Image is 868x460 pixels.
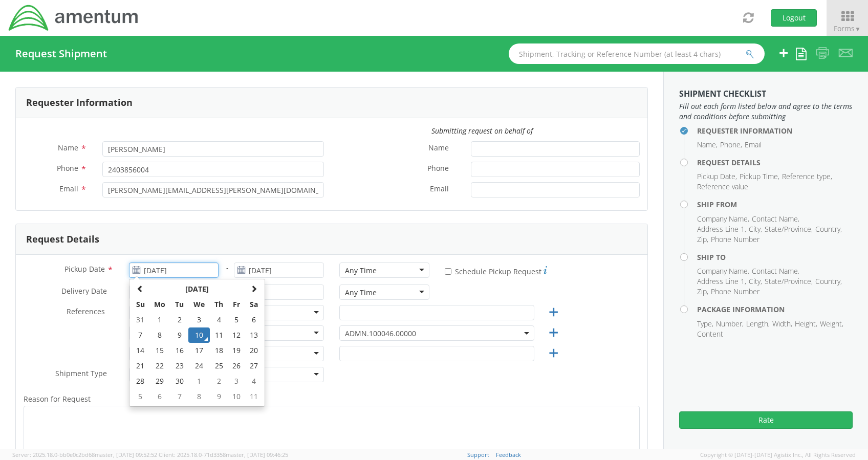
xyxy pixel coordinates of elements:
[445,268,451,275] input: Schedule Pickup Request
[210,358,228,374] td: 25
[170,343,188,358] td: 16
[815,276,842,287] li: Country
[210,343,228,358] td: 18
[132,297,149,312] th: Su
[228,343,245,358] td: 19
[697,305,853,313] h4: Package Information
[188,343,210,358] td: 17
[67,306,105,316] span: References
[132,358,149,374] td: 21
[855,25,861,33] span: ▼
[697,182,748,192] li: Reference value
[697,171,737,182] li: Pickup Date
[339,325,534,341] span: ADMN.100046.00000
[149,312,171,327] td: 1
[132,343,149,358] td: 14
[245,297,263,312] th: Sa
[188,358,210,374] td: 24
[720,140,742,150] li: Phone
[55,368,107,380] span: Shipment Type
[15,48,107,59] h4: Request Shipment
[149,281,245,297] th: Select Month
[697,159,853,166] h4: Request Details
[697,127,853,135] h4: Requester Information
[132,374,149,389] td: 28
[245,358,263,374] td: 27
[427,163,449,175] span: Phone
[765,224,813,234] li: State/Province
[149,327,171,343] td: 8
[59,184,78,193] span: Email
[428,143,449,155] span: Name
[697,266,749,276] li: Company Name
[245,327,263,343] td: 13
[746,319,770,329] li: Length
[132,389,149,404] td: 5
[431,126,533,136] i: Submitting request on behalf of
[345,328,529,338] span: ADMN.100046.00000
[24,394,91,404] span: Reason for Request
[64,264,105,274] span: Pickup Date
[159,451,288,458] span: Client: 2025.18.0-71d3358
[697,214,749,224] li: Company Name
[8,4,140,32] img: dyn-intl-logo-049831509241104b2a82.png
[782,171,832,182] li: Reference type
[711,234,759,245] li: Phone Number
[170,327,188,343] td: 9
[716,319,744,329] li: Number
[752,214,799,224] li: Contact Name
[228,374,245,389] td: 3
[226,451,288,458] span: master, [DATE] 09:46:25
[752,266,799,276] li: Contact Name
[496,451,521,458] a: Feedback
[170,312,188,327] td: 2
[149,374,171,389] td: 29
[210,389,228,404] td: 9
[815,224,842,234] li: Country
[149,389,171,404] td: 6
[228,312,245,327] td: 5
[61,286,107,298] span: Delivery Date
[228,297,245,312] th: Fr
[771,9,817,27] button: Logout
[820,319,843,329] li: Weight
[170,358,188,374] td: 23
[445,265,547,277] label: Schedule Pickup Request
[188,389,210,404] td: 8
[430,184,449,195] span: Email
[228,358,245,374] td: 26
[188,312,210,327] td: 3
[137,285,144,292] span: Previous Month
[697,140,718,150] li: Name
[745,140,762,150] li: Email
[245,374,263,389] td: 4
[679,411,853,429] button: Rate
[188,327,210,343] td: 10
[57,163,78,173] span: Phone
[345,288,377,298] div: Any Time
[345,266,377,276] div: Any Time
[228,327,245,343] td: 12
[765,276,813,287] li: State/Province
[679,90,853,99] h3: Shipment Checklist
[210,327,228,343] td: 11
[132,327,149,343] td: 7
[170,297,188,312] th: Tu
[95,451,157,458] span: master, [DATE] 09:52:52
[772,319,792,329] li: Width
[700,451,856,459] span: Copyright © [DATE]-[DATE] Agistix Inc., All Rights Reserved
[697,253,853,261] h4: Ship To
[250,285,257,292] span: Next Month
[679,101,853,122] span: Fill out each form listed below and agree to the terms and conditions before submitting
[245,343,263,358] td: 20
[697,224,746,234] li: Address Line 1
[740,171,779,182] li: Pickup Time
[834,24,861,33] span: Forms
[711,287,759,297] li: Phone Number
[188,297,210,312] th: We
[795,319,817,329] li: Height
[58,143,78,152] span: Name
[228,389,245,404] td: 10
[749,224,762,234] li: City
[210,312,228,327] td: 4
